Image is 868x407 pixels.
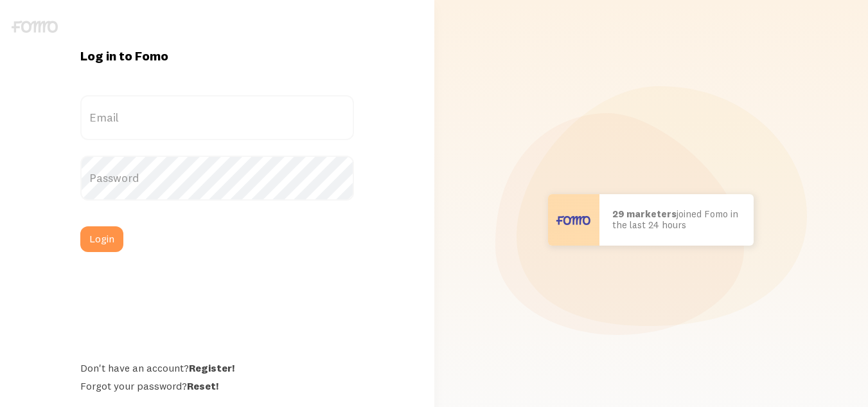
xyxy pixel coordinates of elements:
[612,209,741,230] p: joined Fomo in the last 24 hours
[80,48,354,64] h1: Log in to Fomo
[189,361,235,374] a: Register!
[80,156,354,201] label: Password
[612,208,677,220] b: 29 marketers
[80,361,354,374] div: Don't have an account?
[548,194,599,246] img: User avatar
[80,379,354,392] div: Forgot your password?
[80,95,354,140] label: Email
[187,379,218,392] a: Reset!
[80,226,123,252] button: Login
[12,21,58,33] img: fomo-logo-gray-b99e0e8ada9f9040e2984d0d95b3b12da0074ffd48d1e5cb62ac37fc77b0b268.svg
